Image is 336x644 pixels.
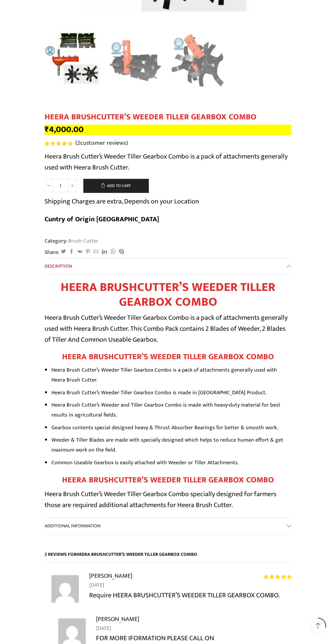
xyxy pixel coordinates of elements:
[45,262,72,270] span: Description
[45,248,59,256] span: Share:
[51,400,291,420] li: Heera Brush Cutter’s Weeder and Tiller Gearbox Combo is made with heavy-duty material for best re...
[45,141,74,146] span: 2
[45,522,100,530] span: Additional information
[45,237,98,245] span: Category:
[51,365,291,385] li: Heera Brush Cutter’s Weeder Tiller Gearbox Combo is a pack of attachments generally used with Hee...
[106,31,165,90] a: 12
[45,258,291,274] a: Description
[75,139,128,148] a: (2customer reviews)
[45,552,291,563] h2: 2 reviews for
[43,31,102,89] li: 1 / 3
[77,138,80,148] span: 2
[51,458,291,468] li: Common Useable Gearbox is easily attached with Weeder or Tiller Attachments.
[89,571,132,581] strong: [PERSON_NAME]
[45,122,84,137] bdi: 4,000.00
[45,151,291,173] p: Heera Brush Cutter’s Weeder Tiller Gearbox Combo is a pack of attachments generally used with Hee...
[45,518,291,534] a: Additional information
[67,236,98,245] a: Brush Cutter
[264,574,291,579] span: Rated out of 5
[106,31,165,89] li: 2 / 3
[83,179,148,192] button: Add to cart
[53,179,68,192] input: Product quantity
[168,31,227,90] img: WEEDER
[45,122,49,137] span: ₹
[45,141,72,146] span: Rated out of 5 based on customer ratings
[96,614,139,624] strong: [PERSON_NAME]
[45,196,199,207] p: Shipping Charges are extra, Depends on your Location
[96,624,291,633] time: [DATE]
[51,388,291,398] li: Heera Brush Cutter’s Weeder Tiller Gearbox Combo is made in [GEOGRAPHIC_DATA] Product.
[45,475,291,485] h3: HEERA BRUSHCUTTER’S WEEDER TILLER GEARBOX COMBO
[45,213,159,225] b: Cuntry of Origin [GEOGRAPHIC_DATA]
[89,581,291,590] time: [DATE]
[45,352,291,362] h2: HEERA BRUSHCUTTER’S WEEDER TILLER GEARBOX COMBO
[168,31,227,89] li: 3 / 3
[45,112,291,122] h1: HEERA BRUSHCUTTER’S WEEDER TILLER GEARBOX COMBO
[51,423,291,433] li: Gearbox contents special designed heavy & Thrust Absorber Bearings for better & smooth work.
[51,435,291,455] li: Weeder & Tiller Blades are made with specially designed which helps to reduce human effort & get ...
[45,280,291,309] h1: HEERA BRUSHCUTTER’S WEEDER TILLER GEARBOX COMBO
[168,31,227,90] a: 13
[45,141,72,146] div: Rated 5.00 out of 5
[89,590,291,601] p: Require HEERA BRUSHCUTTER’S WEEDER TILLER GEARBOX COMBO.
[264,574,291,579] div: Rated 5 out of 5
[45,489,291,511] p: Heera Brush Cutter’s Weeder Tiller Gearbox Combo specially designed for farmers those are require...
[43,30,102,89] img: Heera Brush Cutter’s Weeder Tiller Gearbox Combo
[45,312,291,345] p: Heera Brush Cutter’s Weeder Tiller Gearbox Combo is a pack of attachments generally used with Hee...
[76,550,197,558] span: HEERA BRUSHCUTTER’S WEEDER TILLER GEARBOX COMBO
